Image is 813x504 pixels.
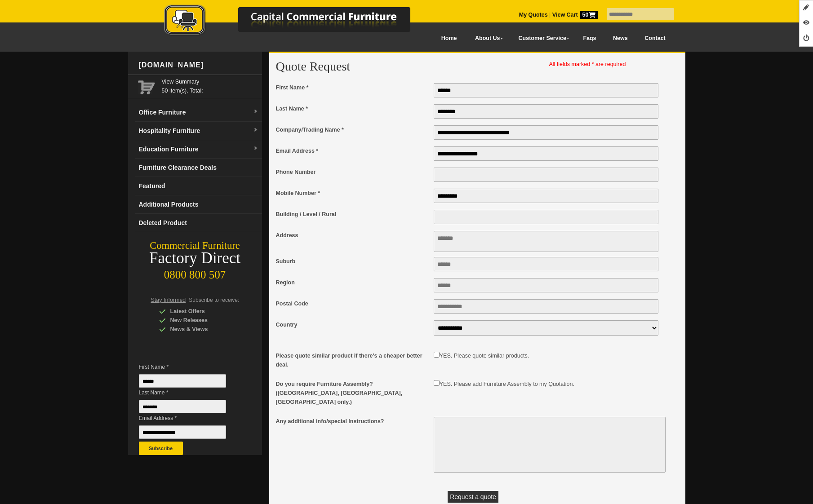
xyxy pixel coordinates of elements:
button: Subscribe [139,442,183,455]
img: dropdown [253,128,258,133]
span: Any additional info/special Instructions? [276,417,429,426]
div: New Releases [159,316,244,325]
span: Mobile Number * [276,189,429,198]
input: Last Name * [434,104,659,119]
input: Suburb [434,257,659,271]
select: Country [434,320,659,336]
input: First Name * [434,83,659,97]
input: Email Address * [139,425,226,439]
span: Building / Level / Rural [276,210,429,219]
img: Capital Commercial Furniture Logo [139,4,454,37]
label: YES. Please quote similar products. [440,353,529,359]
span: Stay Informed [151,297,186,303]
a: Contact [636,28,674,49]
span: Do you require Furniture Assembly? ([GEOGRAPHIC_DATA], [GEOGRAPHIC_DATA], [GEOGRAPHIC_DATA] only.) [276,380,429,407]
a: Deleted Product [135,214,262,232]
div: 0800 800 507 [128,264,262,281]
span: Company/Trading Name * [276,125,429,134]
span: Address [276,231,429,240]
span: Email Address * [139,414,240,423]
span: First Name * [139,363,240,371]
a: Additional Products [135,195,262,214]
span: Subscribe to receive: [189,297,239,303]
textarea: Address [434,231,659,252]
span: Region [276,278,429,287]
a: Education Furnituredropdown [135,140,262,159]
span: Last Name * [276,104,429,113]
a: Capital Commercial Furniture Logo [139,4,454,40]
input: Region [434,278,659,292]
input: Building / Level / Rural [434,210,659,224]
span: Email Address * [276,146,429,155]
a: Hospitality Furnituredropdown [135,122,262,140]
input: Please quote similar product if there's a cheaper better deal. [434,352,440,358]
input: First Name * [139,374,226,388]
label: YES. Please add Furniture Assembly to my Quotation. [440,381,574,387]
span: 50 [580,11,598,19]
input: Phone Number [434,168,659,182]
span: Please quote similar product if there's a cheaper better deal. [276,351,429,369]
input: Last Name * [139,400,226,413]
span: 50 item(s), Total: [162,77,258,94]
a: View Summary [162,77,258,86]
img: dropdown [253,146,258,151]
a: About Us [465,28,508,49]
input: Company/Trading Name * [434,125,659,140]
h2: Quote Request [276,60,542,73]
a: Furniture Clearance Deals [135,159,262,177]
strong: View Cart [552,12,598,18]
div: Factory Direct [128,252,262,265]
div: Commercial Furniture [128,239,262,252]
a: Faqs [575,28,605,49]
input: Postal Code [434,299,659,314]
a: Featured [135,177,262,195]
span: Phone Number [276,168,429,177]
span: Last Name * [139,388,240,397]
span: Suburb [276,257,429,266]
span: First Name * [276,83,429,92]
div: [DOMAIN_NAME] [135,52,262,79]
input: Mobile Number * [434,189,659,203]
a: My Quotes [519,12,548,18]
div: Latest Offers [159,307,244,316]
img: dropdown [253,109,258,115]
a: Customer Service [508,28,574,49]
span: All fields marked * are required [549,61,626,67]
span: Country [276,320,429,329]
span: Postal Code [276,299,429,308]
a: Office Furnituredropdown [135,103,262,122]
textarea: Any additional info/special Instructions? [434,417,666,473]
a: News [604,28,636,49]
div: News & Views [159,325,244,334]
input: Do you require Furniture Assembly? (Auckland, Wellington, Christchurch only.) [434,380,440,386]
button: Request a quote [448,491,498,503]
input: Email Address * [434,146,659,161]
a: View Cart50 [551,12,597,18]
